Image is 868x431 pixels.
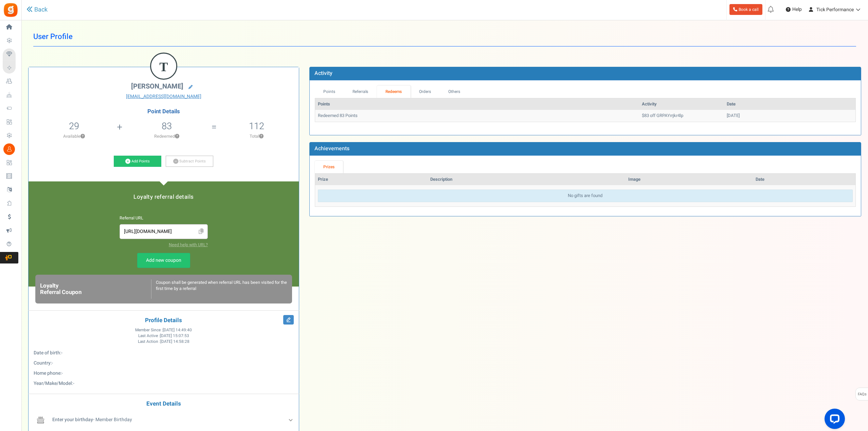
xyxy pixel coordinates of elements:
[791,6,802,13] span: Help
[29,109,299,115] h4: Point Details
[34,380,72,387] b: Year/Make/Model
[439,85,469,98] a: Others
[120,216,208,221] h6: Referral URL
[318,190,853,202] div: No gifts are found
[33,27,856,46] h1: User Profile
[131,81,183,91] span: [PERSON_NAME]
[314,144,349,153] b: Achievements
[69,119,79,133] span: 29
[34,401,294,407] h4: Event Details
[175,134,179,139] button: ?
[73,380,74,387] span: -
[639,110,724,122] td: $83 off GRPAYrrjkr4lp
[411,85,440,98] a: Orders
[724,110,855,122] td: [DATE]
[217,133,295,139] p: Total
[114,156,161,167] a: Add Points
[816,6,854,13] span: Tick Performance
[626,174,753,185] th: Image
[160,339,189,345] span: [DATE] 14:58:28
[249,121,264,131] h5: 112
[162,121,172,131] h5: 83
[315,174,428,185] th: Prize
[344,85,377,98] a: Referrals
[32,133,116,139] p: Available
[151,279,287,299] div: Coupon shall be generated when referral URL has been visited for the first time by a referral
[137,253,190,268] a: Add new coupon
[123,133,211,139] p: Redeemed
[166,156,213,167] a: Subtract Points
[857,388,867,401] span: FAQs
[169,242,208,248] a: Need help with URL?
[80,134,85,139] button: ?
[40,283,151,295] h6: Loyalty Referral Coupon
[52,359,53,367] span: -
[138,333,189,339] span: Last Active :
[428,174,626,185] th: Description
[34,370,60,377] b: Home phone
[52,416,93,423] b: Enter your birthday
[135,327,192,333] span: Member Since :
[34,93,294,100] a: [EMAIL_ADDRESS][DOMAIN_NAME]
[34,349,60,356] b: Date of birth
[61,370,63,377] span: -
[315,85,344,98] a: Points
[34,360,294,367] p: :
[61,349,62,356] span: -
[315,110,639,122] td: Redeemed 83 Points
[34,380,294,387] p: :
[783,4,804,15] a: Help
[34,359,51,367] b: Country
[315,98,639,110] th: Points
[35,194,292,200] h5: Loyalty referral details
[729,4,762,15] a: Book a call
[34,317,294,324] h4: Profile Details
[34,370,294,377] p: :
[639,98,724,110] th: Activity
[753,174,855,185] th: Date
[377,85,411,98] a: Redeems
[138,339,189,345] span: Last Action :
[151,54,176,80] figcaption: T
[315,161,343,173] a: Prizes
[160,333,189,339] span: [DATE] 15:07:53
[259,134,264,139] button: ?
[283,315,294,325] i: Edit Profile
[52,416,132,423] span: - Member Birthday
[34,350,294,356] p: :
[3,2,18,18] img: Gratisfaction
[724,98,855,110] th: Date
[196,226,207,238] span: Click to Copy
[163,327,192,333] span: [DATE] 14:49:40
[314,69,332,77] b: Activity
